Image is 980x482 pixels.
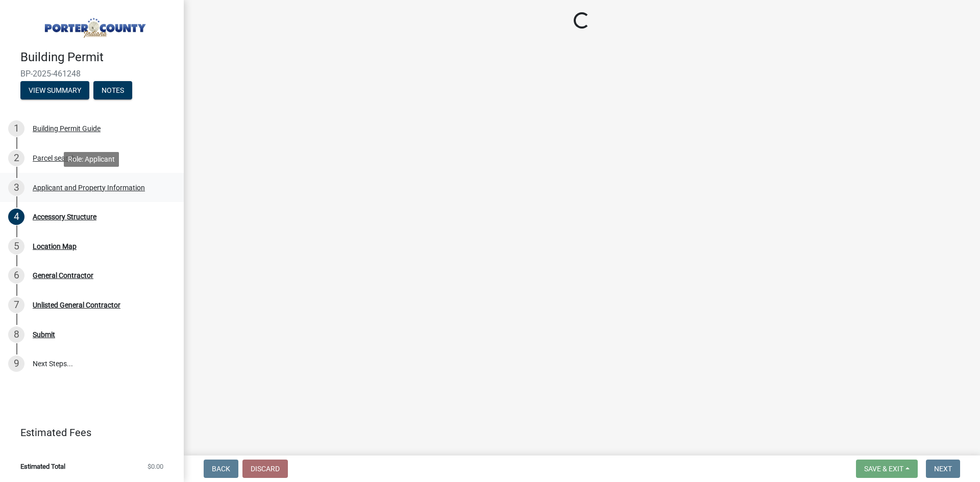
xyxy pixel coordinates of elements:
div: Submit [33,331,55,338]
span: Back [212,465,230,473]
button: Save & Exit [856,460,918,478]
div: 2 [8,150,24,166]
a: Estimated Fees [8,422,167,443]
wm-modal-confirm: Notes [93,87,132,95]
div: Location Map [33,243,77,250]
button: Discard [242,460,288,478]
span: Save & Exit [864,465,903,473]
div: Parcel search [33,155,76,162]
div: 3 [8,180,24,196]
span: $0.00 [148,463,163,470]
div: 7 [8,297,24,313]
span: Next [934,465,952,473]
div: 6 [8,267,24,284]
button: Back [204,460,238,478]
div: 4 [8,209,24,225]
div: Building Permit Guide [33,125,101,132]
div: Accessory Structure [33,213,96,220]
div: Unlisted General Contractor [33,301,120,309]
h4: Building Permit [20,50,176,65]
div: Applicant and Property Information [33,184,145,191]
div: Role: Applicant [64,152,119,167]
span: Estimated Total [20,463,65,470]
button: Next [926,460,960,478]
button: View Summary [20,81,89,99]
div: 9 [8,356,24,372]
button: Notes [93,81,132,99]
span: BP-2025-461248 [20,69,163,79]
wm-modal-confirm: Summary [20,87,89,95]
div: General Contractor [33,272,93,279]
img: Porter County, Indiana [20,11,167,39]
div: 8 [8,326,24,343]
div: 1 [8,120,24,137]
div: 5 [8,238,24,255]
